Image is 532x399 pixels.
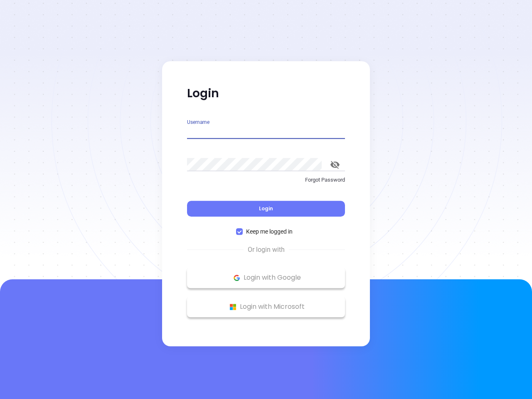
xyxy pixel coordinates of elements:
[187,120,209,125] label: Username
[187,201,345,217] button: Login
[259,205,273,212] span: Login
[187,296,345,317] button: Microsoft Logo Login with Microsoft
[187,176,345,184] p: Forgot Password
[191,300,341,313] p: Login with Microsoft
[191,271,341,284] p: Login with Google
[187,86,345,101] p: Login
[187,267,345,288] button: Google Logo Login with Google
[228,302,238,312] img: Microsoft Logo
[325,155,345,175] button: toggle password visibility
[243,227,296,236] span: Keep me logged in
[187,176,345,191] a: Forgot Password
[244,245,289,255] span: Or login with
[232,273,242,283] img: Google Logo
